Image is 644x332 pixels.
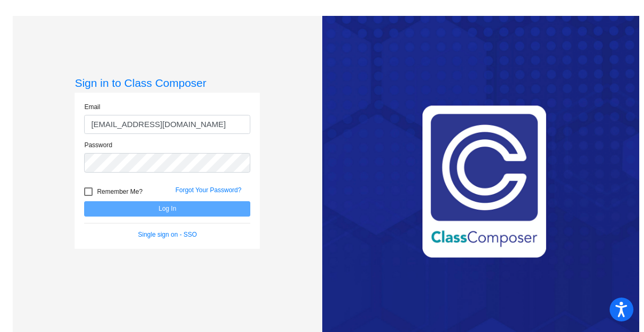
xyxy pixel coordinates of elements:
[84,201,250,217] button: Log In
[175,186,241,194] a: Forgot Your Password?
[138,231,197,238] a: Single sign on - SSO
[97,185,142,198] span: Remember Me?
[84,140,112,150] label: Password
[84,102,100,112] label: Email
[75,76,260,89] h3: Sign in to Class Composer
